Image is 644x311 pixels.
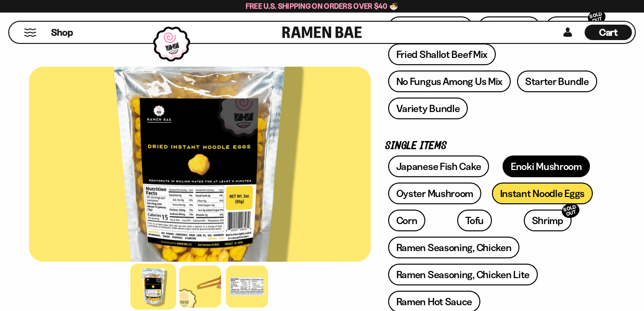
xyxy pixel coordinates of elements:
[388,183,482,204] a: Oyster Mushroom
[585,22,632,43] a: Cart
[246,1,399,11] span: Free U.S. Shipping on Orders over $40 🍜
[388,155,490,177] a: Japanese Fish Cake
[517,71,597,92] a: Starter Bundle
[457,210,492,231] a: Tofu
[385,141,601,151] p: Single Items
[388,71,511,92] a: No Fungus Among Us Mix
[560,201,581,220] div: SOLD OUT
[388,98,468,119] a: Variety Bundle
[24,28,37,37] button: Mobile Menu Trigger
[503,155,590,177] a: Enoki Mushroom
[524,210,572,231] a: ShrimpSOLD OUT
[51,26,73,39] span: Shop
[388,210,426,231] a: Corn
[599,27,618,38] span: Cart
[388,237,520,258] a: Ramen Seasoning, Chicken
[388,43,496,65] a: Fried Shallot Beef Mix
[51,25,73,40] a: Shop
[388,264,538,285] a: Ramen Seasoning, Chicken Lite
